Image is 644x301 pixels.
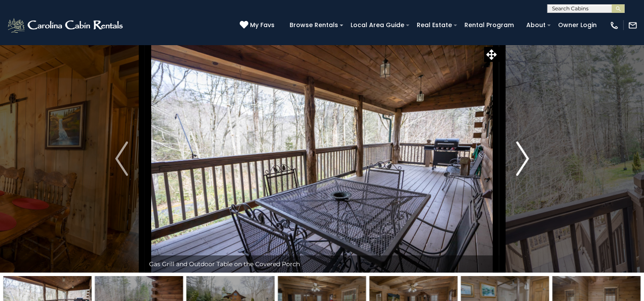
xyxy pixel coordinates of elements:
a: Browse Rentals [285,18,342,32]
button: Next [499,45,546,273]
a: Owner Login [554,18,601,32]
div: Gas Grill and Outdoor Table on the Covered Porch [145,255,499,273]
img: arrow [115,141,128,176]
a: My Favs [240,21,277,30]
button: Previous [98,45,145,273]
img: White-1-2.png [6,17,125,34]
a: Rental Program [460,18,518,32]
img: phone-regular-white.png [610,21,619,30]
span: My Favs [250,21,275,30]
img: arrow [516,141,529,176]
img: mail-regular-white.png [628,21,638,30]
a: About [522,18,550,32]
a: Local Area Guide [346,18,409,32]
a: Real Estate [412,18,456,32]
